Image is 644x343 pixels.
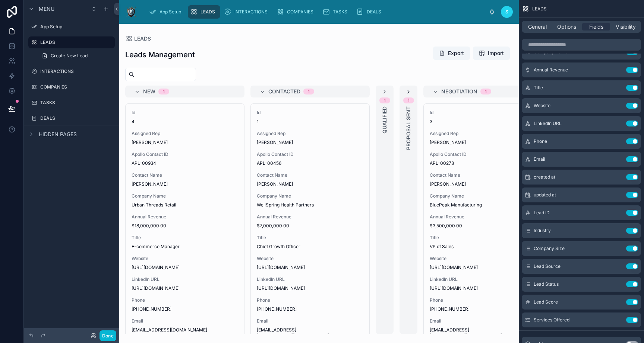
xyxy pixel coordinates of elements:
[132,285,238,291] span: [URL][DOMAIN_NAME]
[257,160,363,166] span: APL-00456
[257,265,363,270] span: [URL][DOMAIN_NAME]
[132,119,238,125] span: 4
[40,100,113,106] label: TASKS
[132,214,238,220] span: Annual Revenue
[589,23,603,31] span: Fields
[132,327,238,333] span: [EMAIL_ADDRESS][DOMAIN_NAME]
[257,181,363,187] span: [PERSON_NAME]
[534,317,569,323] span: Services Offered
[132,306,238,312] span: [PHONE_NUMBER]
[28,65,115,77] a: INTERACTIONS
[143,88,155,95] span: New
[132,244,238,250] span: E-commerce Manager
[100,330,116,341] button: Done
[430,306,536,312] span: [PHONE_NUMBER]
[40,68,113,74] label: INTERACTIONS
[125,35,151,42] a: LEADS
[485,89,487,94] div: 1
[132,202,238,208] span: Urban Threads Retail
[430,151,536,157] span: Apollo Contact ID
[430,119,536,125] span: 3
[132,140,238,145] span: [PERSON_NAME]
[188,5,220,19] a: LEADS
[40,39,110,45] label: LEADS
[234,9,268,15] span: INTERACTIONS
[132,318,238,324] span: Email
[132,276,238,282] span: LinkedIn URL
[381,106,388,134] span: Qualified
[534,174,555,180] span: created at
[320,5,353,19] a: TASKS
[257,131,363,137] span: Assigned Rep
[534,210,550,216] span: Lead ID
[616,23,636,31] span: Visibility
[430,193,536,199] span: Company Name
[430,181,536,187] span: [PERSON_NAME]
[473,47,510,60] button: Import
[132,193,238,199] span: Company Name
[257,214,363,220] span: Annual Revenue
[28,81,115,93] a: COMPANIES
[39,131,77,138] span: Hidden pages
[532,6,547,12] span: LEADS
[430,244,536,250] span: VP of Sales
[430,140,536,145] span: [PERSON_NAME]
[163,89,165,94] div: 1
[132,160,238,166] span: APL-00934
[528,23,547,31] span: General
[430,318,536,324] span: Email
[132,265,238,270] span: [URL][DOMAIN_NAME]
[408,97,410,103] div: 1
[384,97,386,103] div: 1
[430,265,536,270] span: [URL][DOMAIN_NAME]
[132,181,238,187] span: [PERSON_NAME]
[132,256,238,262] span: Website
[125,6,137,18] img: App logo
[534,103,550,109] span: Website
[257,235,363,241] span: Title
[257,223,363,229] span: $7,000,000.00
[134,35,151,42] span: LEADS
[257,306,363,312] span: [PHONE_NUMBER]
[222,5,273,19] a: INTERACTIONS
[505,9,508,15] span: S
[430,223,536,229] span: $3,500,000.00
[430,172,536,178] span: Contact Name
[430,285,536,291] span: [URL][DOMAIN_NAME]
[40,115,113,121] label: DEALS
[534,138,547,144] span: Phone
[308,89,310,94] div: 1
[441,88,477,95] span: Negotiation
[534,263,561,269] span: Lead Source
[430,160,536,166] span: APL-00278
[257,244,363,250] span: Chief Growth Officer
[257,110,363,116] span: Id
[160,9,181,15] span: App Setup
[132,235,238,241] span: Title
[534,281,559,287] span: Lead Status
[132,110,238,116] span: Id
[143,4,489,20] div: scrollable content
[534,299,558,305] span: Lead Score
[28,97,115,109] a: TASKS
[367,9,381,15] span: DEALS
[257,256,363,262] span: Website
[132,223,238,229] span: $18,000,000.00
[430,327,536,339] span: [EMAIL_ADDRESS][PERSON_NAME][DOMAIN_NAME]
[132,151,238,157] span: Apollo Contact ID
[132,172,238,178] span: Contact Name
[534,246,565,251] span: Company Size
[488,49,504,57] span: Import
[268,88,300,95] span: Contacted
[534,85,543,91] span: Title
[201,9,215,15] span: LEADS
[147,5,186,19] a: App Setup
[257,285,363,291] span: [URL][DOMAIN_NAME]
[430,276,536,282] span: LinkedIn URL
[534,192,556,198] span: updated at
[125,49,195,60] h1: Leads Management
[430,131,536,137] span: Assigned Rep
[274,5,319,19] a: COMPANIES
[51,53,88,59] span: Create New Lead
[257,318,363,324] span: Email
